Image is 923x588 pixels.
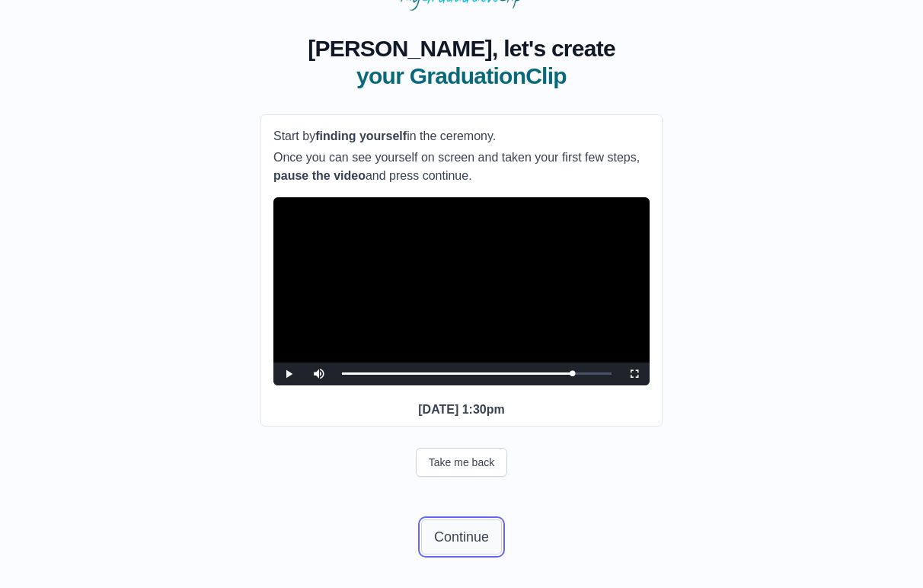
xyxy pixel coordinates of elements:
[619,363,650,385] button: Fullscreen
[342,372,612,375] div: Progress Bar
[308,35,615,62] span: [PERSON_NAME], let's create
[273,169,366,182] b: pause the video
[273,401,650,419] p: [DATE] 1:30pm
[273,363,304,385] button: Play
[308,62,615,90] span: your GraduationClip
[273,197,650,385] div: Video Player
[315,129,407,142] b: finding yourself
[273,127,650,145] p: Start by in the ceremony.
[421,519,502,554] button: Continue
[304,363,334,385] button: Mute
[273,149,650,185] p: Once you can see yourself on screen and taken your first few steps, and press continue.
[416,448,507,477] button: Take me back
